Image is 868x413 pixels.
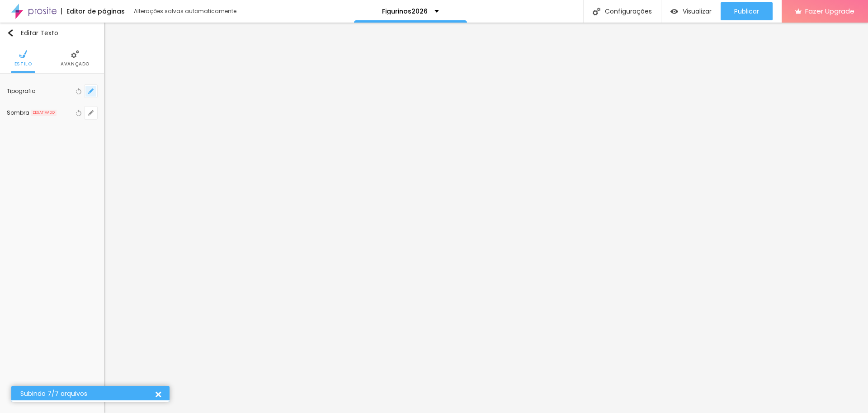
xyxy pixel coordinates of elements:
[734,8,759,15] span: Publicar
[104,23,868,413] iframe: Editor
[670,8,678,15] img: view-1.svg
[7,110,29,116] div: Sombra
[382,8,428,14] p: Figurinos2026
[7,88,74,94] div: Tipografia
[7,29,58,37] div: Editar Texto
[134,9,238,14] div: Alterações salvas automaticamente
[661,2,721,20] button: Visualizar
[805,7,854,15] span: Fazer Upgrade
[19,50,27,58] img: Icone
[593,8,600,15] img: Icone
[14,62,32,66] span: Estilo
[61,8,125,14] div: Editor de páginas
[683,8,712,15] span: Visualizar
[71,50,79,58] img: Icone
[31,110,57,116] span: DESATIVADO
[61,62,90,66] span: Avançado
[721,2,773,20] button: Publicar
[20,390,154,397] div: Subindo 7/7 arquivos
[7,29,14,37] img: Icone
